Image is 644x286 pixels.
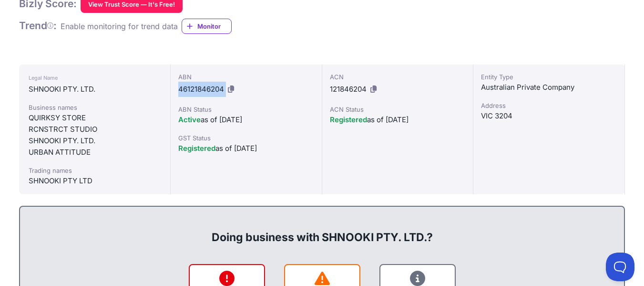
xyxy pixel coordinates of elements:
[330,115,367,124] span: Registered
[330,85,367,94] span: 121846204
[29,166,161,175] div: Trading names
[29,84,161,95] div: SHNOOKI PTY. LTD.
[481,101,617,110] div: Address
[178,144,215,153] span: Registered
[481,82,617,93] div: Australian Private Company
[61,21,178,32] div: Enable monitoring for trend data
[481,110,617,122] div: VIC 3204
[29,72,161,84] div: Legal Name
[606,253,634,281] iframe: Toggle Customer Support
[29,124,161,135] div: RCNSTRCT STUDIO
[330,114,466,126] div: as of [DATE]
[29,112,161,124] div: QUIRKSY STORE
[29,103,161,112] div: Business names
[30,214,614,245] div: Doing business with SHNOOKI PTY. LTD.?
[178,143,314,154] div: as of [DATE]
[182,19,232,34] a: Monitor
[197,21,231,31] span: Monitor
[178,114,314,126] div: as of [DATE]
[178,133,314,143] div: GST Status
[29,175,161,187] div: SHNOOKI PTY LTD
[330,105,466,114] div: ACN Status
[19,20,57,32] span: Trend :
[29,135,161,147] div: SHNOOKI PTY. LTD.
[178,105,314,114] div: ABN Status
[178,115,201,124] span: Active
[178,85,224,94] span: 46121846204
[178,72,314,82] div: ABN
[29,147,161,158] div: URBAN ATTITUDE
[330,72,466,82] div: ACN
[481,72,617,82] div: Entity Type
